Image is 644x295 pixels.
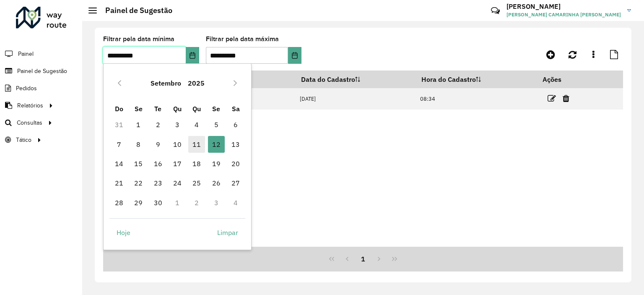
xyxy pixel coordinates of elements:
td: 8 [129,135,148,154]
span: Painel [18,50,34,58]
td: 25 [187,173,206,193]
span: Do [115,104,123,113]
td: 7 [109,135,129,154]
td: 28 [109,193,129,212]
span: 4 [188,116,205,133]
td: 3 [207,193,226,212]
span: 1 [130,116,147,133]
td: 19 [207,154,226,173]
span: Se [212,104,220,113]
td: 15 [129,154,148,173]
span: 29 [130,194,147,211]
span: Qu [173,104,182,113]
button: Choose Month [147,73,184,93]
h2: Painel de Sugestão [97,6,172,15]
span: Relatórios [17,101,43,110]
span: 10 [169,136,186,153]
span: Painel de Sugestão [17,67,67,76]
span: 19 [208,155,225,172]
span: Consultas [17,118,42,127]
td: 6 [226,115,245,134]
span: 11 [188,136,205,153]
span: Tático [16,136,31,144]
td: 23 [148,173,167,193]
button: 1 [355,251,371,267]
span: 9 [150,136,166,153]
td: 5 [207,115,226,134]
span: 21 [111,175,127,191]
h3: [PERSON_NAME] [506,3,621,10]
label: Filtrar pela data mínima [103,34,174,44]
td: 29 [129,193,148,212]
button: Choose Date [288,47,301,64]
td: 4 [226,193,245,212]
td: 1 [168,193,187,212]
td: 08:34 [416,88,537,110]
span: 14 [111,155,127,172]
span: 28 [111,194,127,211]
td: 18 [187,154,206,173]
span: 16 [150,155,166,172]
span: 15 [130,155,147,172]
span: [PERSON_NAME] CAMARINHA [PERSON_NAME] [506,11,621,18]
th: Hora do Cadastro [416,70,537,88]
span: Se [135,104,143,113]
button: Previous Month [113,76,126,90]
a: Contato Rápido [486,2,504,20]
span: Hoje [117,227,130,238]
span: Limpar [217,227,238,238]
span: 17 [169,155,186,172]
button: Hoje [109,224,138,241]
td: 9 [148,135,167,154]
td: [DATE] [295,88,415,110]
span: 22 [130,175,147,191]
td: 20 [226,154,245,173]
td: 4 [187,115,206,134]
span: 3 [169,116,186,133]
th: Data do Cadastro [295,70,415,88]
span: 25 [188,175,205,191]
td: 26 [207,173,226,193]
span: 7 [111,136,127,153]
button: Next Month [229,76,242,90]
td: 16 [148,154,167,173]
td: 14 [109,154,129,173]
span: 13 [227,136,244,153]
td: 2 [187,193,206,212]
span: 18 [188,155,205,172]
span: 8 [130,136,147,153]
button: Choose Year [184,73,208,93]
td: 22 [129,173,148,193]
span: 6 [227,116,244,133]
button: Limpar [210,224,245,241]
td: 31 [109,115,129,134]
span: 26 [208,175,225,191]
td: 21 [109,173,129,193]
label: Filtrar pela data máxima [206,34,279,44]
button: Choose Date [186,47,199,64]
th: Ações [537,70,587,88]
span: Pedidos [16,84,37,93]
td: 10 [168,135,187,154]
td: 2 [148,115,167,134]
td: 17 [168,154,187,173]
span: 30 [150,194,166,211]
td: 24 [168,173,187,193]
td: 12 [207,135,226,154]
span: Qu [192,104,201,113]
td: 11 [187,135,206,154]
span: 5 [208,116,225,133]
div: Choose Date [103,63,252,250]
span: Te [154,104,161,113]
span: Sa [232,104,240,113]
a: Editar [548,93,556,104]
a: Excluir [563,93,569,104]
span: 2 [150,116,166,133]
td: 30 [148,193,167,212]
td: 1 [129,115,148,134]
span: 20 [227,155,244,172]
span: 27 [227,175,244,191]
span: 24 [169,175,186,191]
td: 27 [226,173,245,193]
td: 3 [168,115,187,134]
